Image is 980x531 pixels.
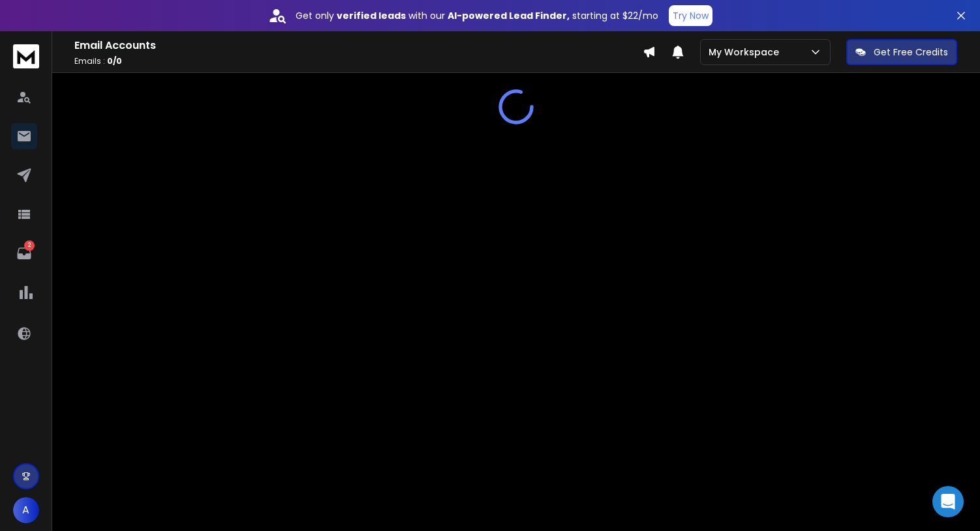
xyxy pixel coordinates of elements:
[13,44,39,68] img: logo
[337,9,406,22] strong: verified leads
[296,9,658,22] p: Get only with our starting at $22/mo
[24,240,35,251] p: 2
[448,9,570,22] strong: AI-powered Lead Finder,
[669,5,712,26] button: Try Now
[874,46,948,59] p: Get Free Credits
[846,39,957,65] button: Get Free Credits
[709,46,784,59] p: My Workspace
[74,38,643,53] h1: Email Accounts
[74,56,643,66] p: Emails :
[932,486,964,517] div: Open Intercom Messenger
[13,497,39,523] button: A
[673,9,709,22] p: Try Now
[107,55,122,66] span: 0 / 0
[11,240,37,266] a: 2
